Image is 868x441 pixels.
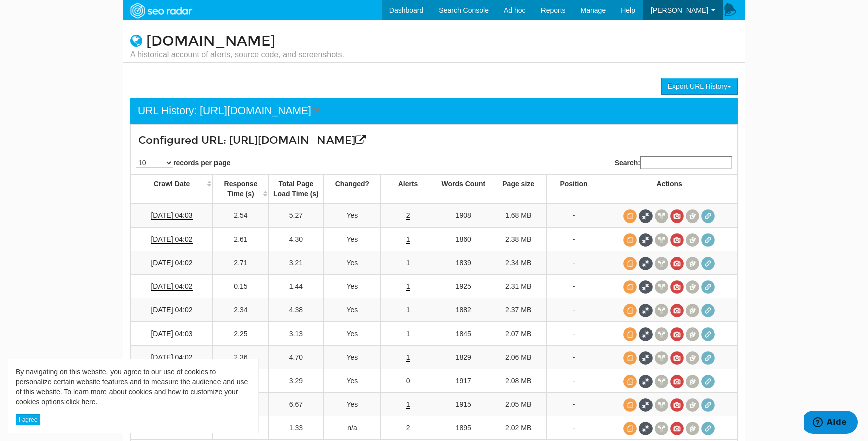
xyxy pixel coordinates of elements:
td: 1908 [436,203,491,228]
td: 5.27 [268,203,323,228]
span: Compare screenshots [686,304,699,317]
span: Full Source Diff [639,351,653,365]
td: 0.15 [213,275,269,298]
td: 1.44 [268,275,323,298]
td: 1845 [436,322,491,346]
span: Compare screenshots [686,351,699,365]
span: Compare screenshots [686,280,699,294]
a: 1 [406,400,410,409]
span: View screenshot [670,351,684,365]
td: 3.29 [268,369,323,393]
span: View screenshot [670,375,684,388]
span: Full Source Diff [639,233,653,247]
td: - [546,322,601,346]
a: [DATE] 04:02 [151,282,192,291]
td: 4.70 [268,346,323,369]
a: click here [66,398,95,406]
td: 2.36 [213,346,269,369]
label: Search: [615,156,732,169]
span: Full Source Diff [639,257,653,270]
td: 2.07 MB [491,322,546,346]
span: View headers [655,257,668,270]
td: 2.31 MB [491,275,546,298]
a: [DATE] 04:02 [151,235,192,244]
td: 2.34 MB [491,251,546,275]
input: Search: [640,156,732,169]
span: View headers [655,351,668,365]
span: Full Source Diff [639,398,653,412]
td: 1895 [436,416,491,440]
th: Page size [491,175,546,204]
td: 1917 [436,369,491,393]
td: 3.13 [268,322,323,346]
span: Redirect chain [701,280,715,294]
button: Export URL History [661,78,738,95]
span: Compare screenshots [686,327,699,341]
span: Manage [581,6,606,14]
td: 1839 [436,251,491,275]
td: - [546,346,601,369]
span: Redirect chain [701,351,715,365]
td: 2.71 [213,251,269,275]
td: - [546,393,601,416]
span: Full Source Diff [639,422,653,435]
a: [DOMAIN_NAME] [146,33,275,50]
span: View source [623,375,637,388]
span: Compare screenshots [686,422,699,435]
span: Compare screenshots [686,375,699,388]
a: [DATE] 04:03 [151,329,192,338]
span: View headers [655,422,668,435]
span: Reports [541,6,566,14]
div: By navigating on this website, you agree to our use of cookies to personalize certain website fea... [16,367,251,407]
span: View source [623,351,637,365]
span: Redirect chain [701,304,715,317]
span: Redirect chain [701,257,715,270]
span: Redirect chain [701,422,715,435]
a: 2 [406,424,410,432]
span: View screenshot [670,209,684,223]
span: Full Source Diff [639,209,653,223]
a: [DATE] 04:03 [151,211,192,220]
td: 2.61 [213,228,269,251]
td: Yes [323,203,380,228]
span: View headers [655,233,668,247]
span: Full Source Diff [639,375,653,388]
th: Changed? [323,175,380,204]
a: 1 [406,353,410,362]
td: 2.02 MB [491,416,546,440]
span: View screenshot [670,327,684,341]
td: 2.08 MB [491,369,546,393]
a: 2 [406,211,410,220]
span: Compare screenshots [686,398,699,412]
span: View source [623,304,637,317]
td: - [546,203,601,228]
td: Yes [323,298,380,322]
span: Compare screenshots [686,209,699,223]
span: Full Source Diff [639,280,653,294]
td: 1925 [436,275,491,298]
a: 1 [406,259,410,267]
span: View headers [655,398,668,412]
span: View source [623,327,637,341]
span: View headers [655,304,668,317]
span: View headers [655,375,668,388]
a: [DATE] 04:02 [151,259,192,267]
span: Compare screenshots [686,257,699,270]
h3: Configured URL: [URL][DOMAIN_NAME] [138,135,629,146]
td: 1915 [436,393,491,416]
td: - [546,416,601,440]
span: Full Source Diff [639,304,653,317]
span: View source [623,209,637,223]
span: View screenshot [670,304,684,317]
span: Help [621,6,635,14]
span: View screenshot [670,422,684,435]
a: 1 [406,282,410,291]
td: 2.06 MB [491,346,546,369]
td: 1882 [436,298,491,322]
td: Yes [323,275,380,298]
span: Ad hoc [504,6,526,14]
small: A historical account of alerts, source code, and screenshots. [130,49,344,60]
th: Position [546,175,601,204]
a: [DATE] 04:02 [151,306,192,314]
td: 1860 [436,228,491,251]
